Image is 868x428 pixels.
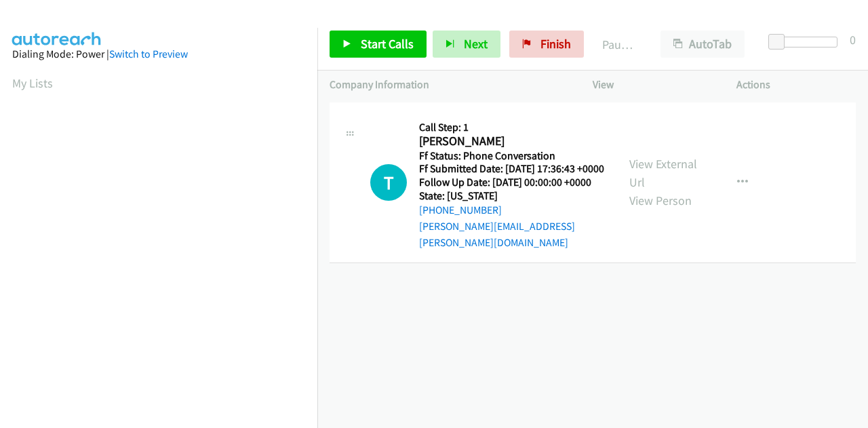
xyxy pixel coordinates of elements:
a: My Lists [12,75,53,91]
p: Paused [602,35,636,54]
a: [PHONE_NUMBER] [419,203,502,216]
h5: Follow Up Date: [DATE] 00:00:00 +0000 [419,176,605,189]
a: Switch to Preview [109,47,188,60]
span: Finish [540,36,571,52]
p: View [593,77,712,93]
div: Dialing Mode: Power | [12,46,305,62]
p: Actions [736,77,856,93]
a: [PERSON_NAME][EMAIL_ADDRESS][PERSON_NAME][DOMAIN_NAME] [419,220,575,249]
h5: Ff Status: Phone Conversation [419,149,605,163]
div: 0 [850,31,856,49]
h5: Call Step: 1 [419,121,605,134]
div: The call is yet to be attempted [370,164,407,201]
h5: Ff Submitted Date: [DATE] 17:36:43 +0000 [419,162,605,176]
button: AutoTab [660,31,745,58]
p: Company Information [330,77,568,93]
span: Start Calls [361,36,414,52]
div: Delay between calls (in seconds) [775,37,837,47]
span: Next [464,36,488,52]
a: View External Url [629,156,697,190]
button: Next [433,31,500,58]
h2: [PERSON_NAME] [419,134,600,149]
a: View Person [629,193,692,208]
h1: T [370,164,407,201]
a: Start Calls [330,31,427,58]
a: Finish [509,31,584,58]
h5: State: [US_STATE] [419,189,605,203]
